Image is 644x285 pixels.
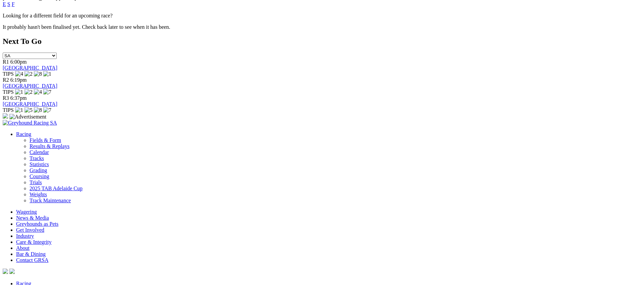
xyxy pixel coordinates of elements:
[10,59,27,65] span: 6:00pm
[3,113,8,119] img: 15187_Greyhounds_GreysPlayCentral_Resize_SA_WebsiteBanner_300x115_2025.jpg
[3,59,9,65] span: R1
[43,89,51,95] img: 7
[16,251,46,257] a: Bar & Dining
[30,167,47,173] a: Grading
[30,149,49,155] a: Calendar
[30,192,47,197] a: Weights
[16,245,30,251] a: About
[43,71,51,77] img: 1
[3,24,170,30] partial: It probably hasn't been finalised yet. Check back later to see when it has been.
[30,186,83,191] a: 2025 TAB Adelaide Cup
[30,137,61,143] a: Fields & Form
[3,37,641,46] h2: Next To Go
[30,198,71,203] a: Track Maintenance
[3,1,6,7] a: E
[16,221,58,227] a: Greyhounds as Pets
[3,65,57,71] a: [GEOGRAPHIC_DATA]
[9,114,46,120] img: Advertisement
[3,77,9,83] span: R2
[3,120,57,126] img: Greyhound Racing SA
[3,89,14,95] span: TIPS
[43,107,51,113] img: 7
[16,233,34,239] a: Industry
[24,89,33,95] img: 2
[3,71,14,77] span: TIPS
[3,95,9,101] span: R3
[16,227,44,233] a: Get Involved
[16,239,52,245] a: Care & Integrity
[16,215,49,221] a: News & Media
[3,107,14,113] span: TIPS
[34,107,42,113] img: 8
[16,209,37,215] a: Wagering
[15,107,23,113] img: 1
[10,95,27,101] span: 6:37pm
[30,180,42,185] a: Trials
[7,1,10,7] a: S
[9,269,15,274] img: twitter.svg
[16,131,31,137] a: Racing
[3,83,57,89] a: [GEOGRAPHIC_DATA]
[3,269,8,274] img: facebook.svg
[30,161,49,167] a: Statistics
[3,13,641,19] p: Looking for a different field for an upcoming race?
[16,257,48,263] a: Contact GRSA
[12,1,15,7] a: F
[10,77,27,83] span: 6:19pm
[24,71,33,77] img: 2
[24,107,33,113] img: 5
[15,89,23,95] img: 1
[34,71,42,77] img: 8
[30,173,49,179] a: Coursing
[34,89,42,95] img: 4
[15,71,23,77] img: 4
[30,155,44,161] a: Tracks
[3,101,57,107] a: [GEOGRAPHIC_DATA]
[30,143,69,149] a: Results & Replays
